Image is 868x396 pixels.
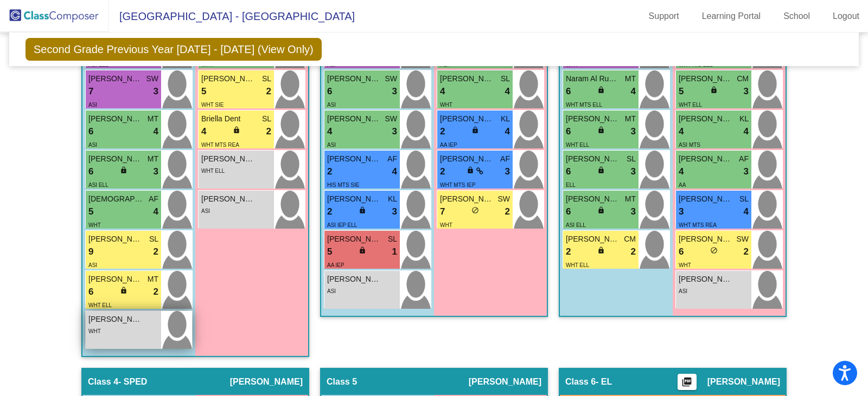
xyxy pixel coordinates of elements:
span: 3 [679,205,684,219]
span: MT [148,113,158,125]
span: SL [262,73,271,85]
span: [PERSON_NAME] [88,113,143,125]
span: 4 [440,85,445,99]
span: WHT [88,222,101,228]
span: CM [624,233,636,245]
span: WHT [679,262,691,268]
span: Naram Al Rubaye [566,73,620,85]
span: [PERSON_NAME] [679,73,733,85]
span: [PERSON_NAME] [440,113,494,125]
span: SL [501,73,510,85]
span: ASI [327,142,336,148]
span: 1 [392,245,397,259]
span: SL [149,233,158,245]
span: 5 [327,245,332,259]
span: [PERSON_NAME] [566,113,620,125]
span: lock [359,206,366,214]
span: [PERSON_NAME] [679,113,733,125]
span: 2 [631,245,636,259]
span: ASI [440,62,449,68]
span: 6 [566,165,571,179]
span: [PERSON_NAME] [201,193,256,205]
span: AF [387,153,397,165]
span: - SPED [118,376,147,387]
span: [PERSON_NAME] [440,153,494,165]
span: Class 4 [88,376,118,387]
span: 6 [566,85,571,99]
span: WHT [88,328,101,334]
span: 6 [88,165,93,179]
span: lock [597,126,605,134]
span: 7 [440,205,445,219]
span: 3 [631,205,636,219]
span: SL [627,153,636,165]
span: Class 5 [327,376,357,387]
span: WHT ELL [88,302,112,308]
span: 4 [327,125,332,139]
span: [PERSON_NAME] [679,274,733,285]
span: SL [262,113,271,125]
span: 3 [392,85,397,99]
span: MT [148,153,158,165]
span: AA IEP [327,262,344,268]
a: Learning Portal [693,8,770,25]
span: [PERSON_NAME] [469,376,541,387]
span: 4 [744,205,749,219]
span: 6 [327,85,332,99]
span: do_not_disturb_alt [471,206,479,214]
span: ASI MTS [679,142,700,148]
span: 6 [566,125,571,139]
span: [PERSON_NAME] [679,153,733,165]
span: 3 [631,165,636,179]
span: SW [146,73,158,85]
span: WHT MTS REA [201,142,239,148]
span: [PERSON_NAME] [88,153,143,165]
span: AF [739,153,749,165]
span: lock [359,246,366,254]
span: ASI [88,142,97,148]
span: Class 6 [565,376,596,387]
span: ASI [327,62,336,68]
span: ELL [566,182,576,188]
span: SL [388,233,397,245]
span: ASI ELL [88,62,108,68]
span: [GEOGRAPHIC_DATA] - [GEOGRAPHIC_DATA] [108,8,355,25]
span: [PERSON_NAME] [679,233,733,245]
span: MT [625,113,636,125]
span: [PERSON_NAME] [PERSON_NAME] [327,193,381,205]
span: do_not_disturb_alt [710,246,718,254]
span: [PERSON_NAME] [440,73,494,85]
span: lock [120,287,127,294]
span: [PERSON_NAME] [327,73,381,85]
span: AF [500,153,510,165]
span: Briella Dent [201,113,256,125]
a: Logout [824,8,868,25]
span: WHT ELL [201,168,225,174]
span: SW [385,73,397,85]
span: [PERSON_NAME] [201,73,256,85]
span: lock [471,126,479,134]
span: 5 [201,85,206,99]
span: SW [497,193,510,205]
span: 3 [154,85,158,99]
span: WHT [440,102,452,108]
span: HIS MTS SIE [327,182,359,188]
span: ASI [679,288,687,294]
span: WHT MTS ELL [566,102,602,108]
span: 4 [679,165,684,179]
span: lock [597,206,605,214]
a: Support [640,8,688,25]
span: 4 [631,85,636,99]
span: 4 [679,125,684,139]
span: SW [736,233,749,245]
span: AA [679,182,686,188]
span: WHT [201,62,214,68]
span: 2 [505,205,510,219]
span: ASI [201,208,210,214]
span: lock [597,86,605,94]
span: 2 [266,125,271,139]
span: ASI [88,102,97,108]
span: KL [501,113,510,125]
span: ASI ELL [566,222,586,228]
span: SW [385,113,397,125]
